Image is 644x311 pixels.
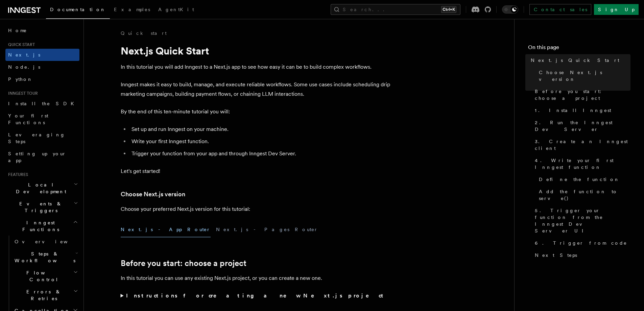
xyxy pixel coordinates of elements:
[535,207,630,234] span: 5. Trigger your function from the Inngest Dev Server UI
[129,125,391,134] li: Set up and run Inngest on your machine.
[5,42,35,47] span: Quick start
[121,166,391,176] p: Let's get started!
[121,45,391,57] h1: Next.js Quick Start
[5,198,79,217] button: Events & Triggers
[532,237,630,249] a: 6. Trigger from code
[12,267,79,286] button: Flow Control
[528,54,630,66] a: Next.js Quick Start
[5,181,74,195] span: Local Development
[8,151,66,163] span: Setting up your app
[121,80,391,99] p: Inngest makes it easy to build, manage, and execute reliable workflows. Some use cases include sc...
[594,4,639,15] a: Sign Up
[535,107,611,114] span: 1. Install Inngest
[441,6,456,13] kbd: Ctrl+K
[126,292,386,299] strong: Instructions for creating a new Next.js project
[121,30,167,37] a: Quick start
[5,217,79,236] button: Inngest Functions
[8,76,33,82] span: Python
[129,137,391,146] li: Write your first Inngest function.
[535,252,577,259] span: Next Steps
[121,107,391,116] p: By the end of this ten-minute tutorial you will:
[8,101,78,106] span: Install the SDK
[5,148,79,166] a: Setting up your app
[46,2,110,19] a: Documentation
[528,43,630,54] h4: On this page
[5,91,38,96] span: Inngest tour
[532,135,630,154] a: 3. Create an Inngest client
[539,176,620,183] span: Define the function
[121,273,391,283] p: In this tutorial you can use any existing Next.js project, or you can create a new one.
[158,7,194,12] span: AgentKit
[531,57,619,64] span: Next.js Quick Start
[15,239,84,244] span: Overview
[539,188,630,202] span: Add the function to serve()
[532,104,630,116] a: 1. Install Inngest
[532,204,630,237] a: 5. Trigger your function from the Inngest Dev Server UI
[532,116,630,135] a: 2. Run the Inngest Dev Server
[12,248,79,267] button: Steps & Workflows
[529,4,591,15] a: Contact sales
[8,52,40,58] span: Next.js
[12,250,75,264] span: Steps & Workflows
[532,85,630,104] a: Before you start: choose a project
[5,110,79,129] a: Your first Functions
[5,172,28,177] span: Features
[121,62,391,72] p: In this tutorial you will add Inngest to a Next.js app to see how easy it can be to build complex...
[5,49,79,61] a: Next.js
[5,97,79,110] a: Install the SDK
[121,204,391,214] p: Choose your preferred Next.js version for this tutorial:
[8,64,40,70] span: Node.js
[331,4,460,15] button: Search...Ctrl+K
[535,119,630,133] span: 2. Run the Inngest Dev Server
[114,7,150,12] span: Examples
[5,24,79,37] a: Home
[5,219,73,233] span: Inngest Functions
[12,236,79,248] a: Overview
[8,27,27,34] span: Home
[8,132,65,144] span: Leveraging Steps
[535,88,630,102] span: Before you start: choose a project
[5,73,79,85] a: Python
[5,129,79,148] a: Leveraging Steps
[121,222,211,237] button: Next.js - App Router
[154,2,198,18] a: AgentKit
[110,2,154,18] a: Examples
[5,200,74,214] span: Events & Triggers
[121,190,185,199] a: Choose Next.js version
[129,149,391,158] li: Trigger your function from your app and through Inngest Dev Server.
[532,249,630,261] a: Next Steps
[502,5,518,14] button: Toggle dark mode
[536,185,630,204] a: Add the function to serve()
[5,179,79,198] button: Local Development
[12,269,73,283] span: Flow Control
[121,291,391,301] summary: Instructions for creating a new Next.js project
[50,7,106,12] span: Documentation
[532,154,630,173] a: 4. Write your first Inngest function
[12,288,73,302] span: Errors & Retries
[535,157,630,171] span: 4. Write your first Inngest function
[5,61,79,73] a: Node.js
[12,286,79,305] button: Errors & Retries
[121,259,246,268] a: Before you start: choose a project
[216,222,318,237] button: Next.js - Pages Router
[8,113,48,125] span: Your first Functions
[535,240,627,246] span: 6. Trigger from code
[536,66,630,85] a: Choose Next.js version
[535,138,630,152] span: 3. Create an Inngest client
[539,69,630,83] span: Choose Next.js version
[536,173,630,185] a: Define the function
